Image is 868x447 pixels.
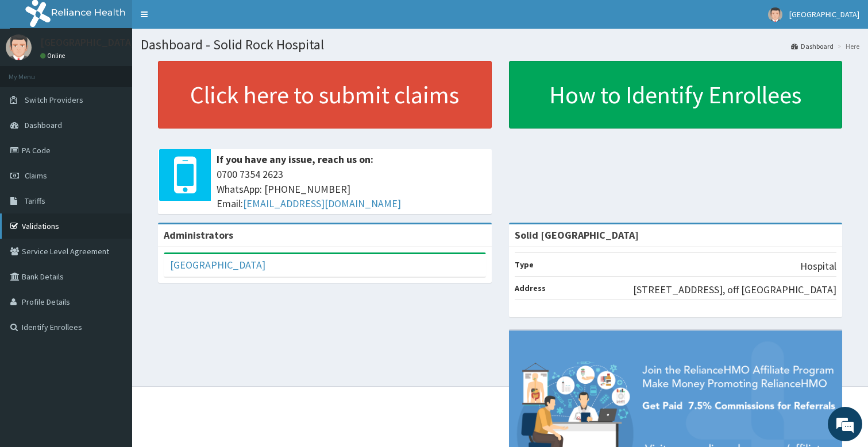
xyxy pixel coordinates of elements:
a: Online [40,52,68,60]
span: Tariffs [25,196,45,206]
span: Dashboard [25,120,62,130]
span: 0700 7354 2623 WhatsApp: [PHONE_NUMBER] Email: [217,167,486,211]
span: Switch Providers [25,95,83,105]
b: If you have any issue, reach us on: [217,153,373,166]
p: [GEOGRAPHIC_DATA] [40,37,135,48]
img: User Image [768,7,782,22]
a: Click here to submit claims [158,61,492,129]
img: User Image [6,34,32,60]
span: Claims [25,170,47,181]
a: [EMAIL_ADDRESS][DOMAIN_NAME] [243,197,401,210]
span: [GEOGRAPHIC_DATA] [789,9,859,20]
a: How to Identify Enrollees [509,61,843,129]
b: Administrators [164,228,233,242]
strong: Solid [GEOGRAPHIC_DATA] [515,228,639,242]
b: Type [515,259,534,270]
a: Dashboard [791,41,834,51]
b: Address [515,283,546,293]
p: Hospital [800,259,836,274]
a: [GEOGRAPHIC_DATA] [170,258,265,271]
p: [STREET_ADDRESS], off [GEOGRAPHIC_DATA] [633,282,836,297]
li: Here [835,41,859,51]
h1: Dashboard - Solid Rock Hospital [141,37,859,52]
